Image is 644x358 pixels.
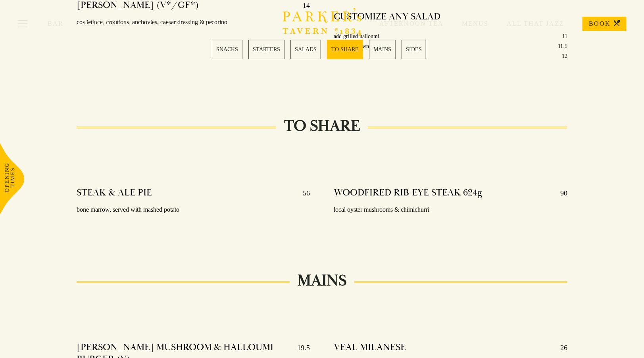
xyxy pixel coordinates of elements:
h4: VEAL MILANESE [334,341,406,354]
a: 5 / 6 [369,40,396,59]
h4: STEAK & ALE PIE [77,187,152,199]
p: 26 [552,341,567,354]
h2: TO SHARE [276,117,368,136]
h4: WOODFIRED RIB-EYE STEAK 624g [334,187,483,199]
p: bone marrow, served with mashed potato [77,204,310,216]
a: 2 / 6 [248,40,285,59]
a: 4 / 6 [327,40,363,59]
a: 6 / 6 [402,40,426,59]
h2: MAINS [290,271,354,290]
p: local oyster mushrooms & chimichurri [334,204,568,216]
p: 90 [552,187,567,199]
a: 1 / 6 [212,40,242,59]
a: 3 / 6 [290,40,321,59]
p: 56 [295,187,310,199]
